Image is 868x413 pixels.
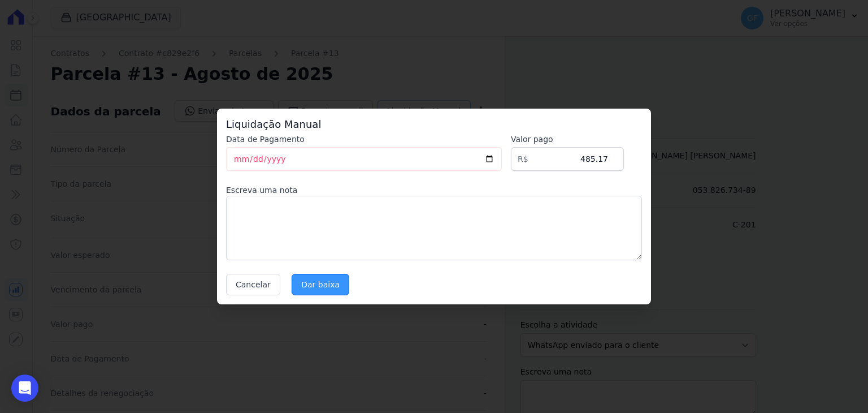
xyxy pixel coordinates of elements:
label: Escreva uma nota [226,184,642,196]
label: Data de Pagamento [226,134,502,145]
h3: Liquidação Manual [226,118,642,131]
label: Valor pago [511,134,624,145]
div: Open Intercom Messenger [11,375,38,402]
input: Dar baixa [292,274,349,295]
button: Cancelar [226,274,280,295]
